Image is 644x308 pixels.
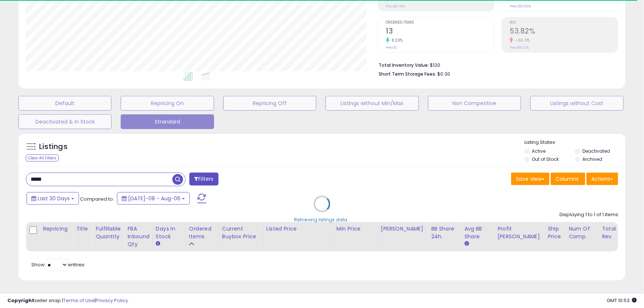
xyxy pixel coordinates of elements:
[63,297,94,304] a: Terms of Use
[18,114,111,129] button: Deactivated & In Stock
[510,21,618,25] span: ROI
[530,96,623,111] button: Listings without Cost
[96,297,128,304] a: Privacy Policy
[386,21,494,25] span: Ordered Items
[7,297,128,304] div: seller snap | |
[223,96,316,111] button: Repricing Off
[379,60,613,69] li: $120
[7,297,34,304] strong: Copyright
[326,96,419,111] button: Listings without Min/Max
[513,38,530,43] small: -39.71%
[379,71,437,77] b: Short Term Storage Fees:
[386,45,397,50] small: Prev: 12
[386,4,405,8] small: Prev: $27.96
[121,96,214,111] button: Repricing On
[18,96,111,111] button: Default
[607,297,637,304] span: 2025-09-6 10:53 GMT
[295,217,350,224] div: Retrieving listings data..
[510,27,618,37] h2: 53.82%
[428,96,521,111] button: Non Competitive
[379,62,429,68] b: Total Inventory Value:
[510,4,531,8] small: Prev: 100.00%
[510,45,529,50] small: Prev: 89.27%
[389,38,403,43] small: 8.33%
[121,114,214,129] button: Strandard
[386,27,494,37] h2: 13
[438,70,451,77] span: $0.30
